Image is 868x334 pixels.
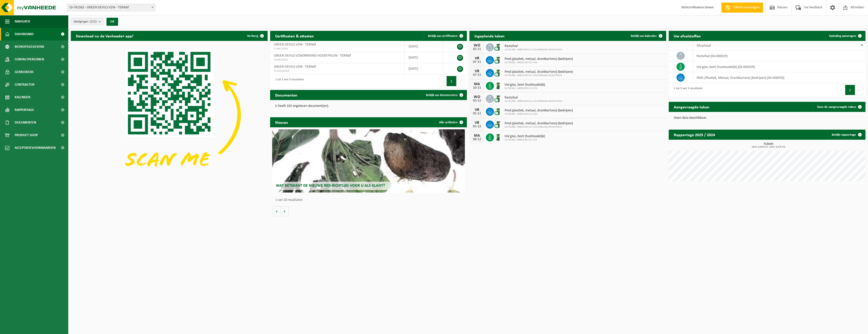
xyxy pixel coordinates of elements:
[274,69,401,73] span: VLA1810263
[693,61,865,72] td: hol glas, bont (huishoudelijk) (04-000209)
[106,18,118,26] button: OK
[243,31,267,41] button: Verberg
[505,87,545,90] span: 10-761582 - GREEN DEVILS VZW
[494,68,503,77] img: WB-0140-CU
[15,141,56,154] span: Acceptatievoorwaarden
[270,117,293,127] h2: Nieuws
[671,84,703,96] div: 1 tot 3 van 3 resultaten
[669,102,714,112] h2: Aangevraagde taken
[505,126,573,129] span: 10-781398 - GREEN DEVILS VZW/PARKING HOCKEYPLEIN
[505,113,573,116] span: 10-761582 - GREEN DEVILS VZW
[74,18,97,26] span: Vestigingen
[274,58,401,62] span: VLA613542
[671,142,865,148] h3: Kubiek
[472,112,482,115] div: 05-12
[669,130,720,139] h2: Rapportage 2025 / 2024
[505,109,573,113] span: Pmd (plastiek, metaal, drankkartons) (bedrijven)
[817,105,856,109] span: Toon de aangevraagde taken
[505,96,562,100] span: Restafval
[447,76,457,86] button: 1
[505,70,573,74] span: Pmd (plastiek, metaal, drankkartons) (bedrijven)
[472,82,482,86] div: MA
[472,60,482,64] div: 07-11
[472,56,482,60] div: VR
[505,44,562,48] span: Restafval
[15,129,38,141] span: Product Shop
[505,57,573,61] span: Pmd (plastiek, metaal, drankkartons) (bedrijven)
[505,138,545,141] span: 10-761582 - GREEN DEVILS VZW
[67,4,155,11] span: 10-761582 - GREEN DEVILS VZW - TERNAT
[274,43,316,46] span: GREEN DEVILS VZW - TERNAT
[281,206,289,216] button: Volgende
[669,31,706,41] h2: Uw afvalstoffen
[472,121,482,125] div: VR
[15,53,44,66] span: Contactpersonen
[693,72,865,83] td: PMD (Plastiek, Metaal, Drankkartons) (bedrijven) (04-000978)
[472,125,482,128] div: 05-12
[505,134,545,138] span: Hol glas, bont (huishoudelijk)
[428,34,458,38] span: Bekijk uw certificaten
[469,31,510,41] h2: Ingeplande taken
[494,42,503,51] img: WB-0140-CU
[270,31,319,41] h2: Certificaten & attesten
[472,47,482,51] div: 05-11
[472,108,482,112] div: VR
[405,63,443,74] td: [DATE]
[247,34,258,38] span: Verberg
[71,31,138,41] h2: Download nu de Vanheede+ app!
[90,20,97,23] count: (2/2)
[435,117,466,127] a: Alle artikelen
[15,15,30,28] span: Navigatie
[15,91,30,104] span: Kalender
[273,76,304,87] div: 1 tot 3 van 3 resultaten
[494,107,503,115] img: WB-0140-CU
[472,134,482,138] div: MA
[828,130,865,140] a: Bekijk rapportage
[845,85,855,95] button: 1
[15,78,34,91] span: Contracten
[631,34,657,38] span: Bekijk uw kalender
[15,40,44,53] span: Bedrijfsgegevens
[494,81,503,90] img: WB-0140-HPE-GN-01
[472,43,482,47] div: WO
[270,90,302,100] h2: Documenten
[71,18,103,25] button: Vestigingen(2/2)
[505,83,545,87] span: Hol glas, bont (huishoudelijk)
[825,31,865,41] a: Ophaling aanvragen
[829,34,856,38] span: Ophaling aanvragen
[627,31,666,41] a: Bekijk uw kalender
[472,138,482,141] div: 08-12
[272,129,465,193] a: Wat betekent de nieuwe RED-richtlijn voor u als klant?
[494,120,503,128] img: WB-0140-CU
[275,104,462,108] p: U heeft 102 ongelezen document(en).
[505,100,562,103] span: 10-781398 - GREEN DEVILS VZW/PARKING HOCKEYPLEIN
[472,69,482,73] div: VR
[855,85,863,95] button: Next
[505,74,573,77] span: 10-781398 - GREEN DEVILS VZW/PARKING HOCKEYPLEIN
[439,76,447,86] button: Previous
[671,146,865,148] span: 2024: 9,640 m3 - 2025: 9,370 m3
[15,116,36,129] span: Documenten
[505,122,573,126] span: Pmd (plastiek, metaal, drankkartons) (bedrijven)
[71,41,268,188] img: Download de VHEPlus App
[494,55,503,64] img: WB-0140-CU
[472,73,482,77] div: 07-11
[405,52,443,63] td: [DATE]
[276,184,385,188] span: Wat betekent de nieuwe RED-richtlijn voor u als klant?
[472,86,482,90] div: 10-11
[273,206,281,216] button: Vorige
[426,93,458,97] span: Bekijk uw documenten
[405,41,443,52] td: [DATE]
[424,31,466,41] a: Bekijk uw certificaten
[692,6,714,9] strong: Finance Green
[472,99,482,103] div: 03-12
[274,47,401,51] span: VLA613543
[472,95,482,99] div: WO
[274,65,316,69] span: GREEN DEVILS VZW - TERNAT
[275,198,464,202] p: 1 van 10 resultaten
[674,116,860,120] p: Geen data beschikbaar.
[721,3,763,13] a: Offerte aanvragen
[697,44,711,48] span: Afvalstof
[15,66,34,78] span: Gebruikers
[693,51,865,61] td: restafval (04-000029)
